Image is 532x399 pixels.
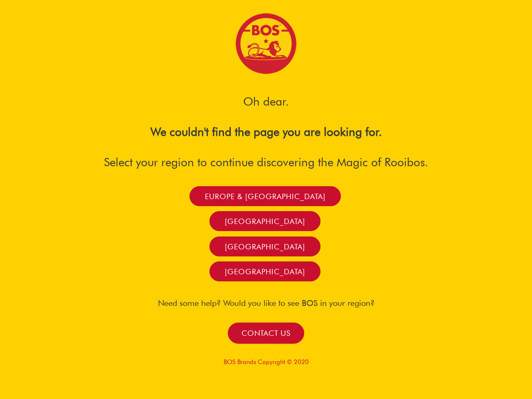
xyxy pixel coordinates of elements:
a: [GEOGRAPHIC_DATA] [209,261,320,281]
a: [GEOGRAPHIC_DATA] [209,236,320,256]
h4: Need some help? Would you like to see BOS in your region? [33,298,499,308]
h3: Oh dear. Select your region to continue discovering the Magic of Rooibos. [42,79,490,170]
b: We couldn't find the page you are looking for. [150,125,382,139]
img: Bos Brands [235,12,297,75]
a: Contact us [228,323,305,344]
p: BOS Brands Copyright © 2020 [33,358,499,366]
a: Europe & [GEOGRAPHIC_DATA] [190,186,341,206]
a: [GEOGRAPHIC_DATA] [209,211,320,231]
nav: Menu [33,189,478,278]
span: Contact us [241,328,291,338]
